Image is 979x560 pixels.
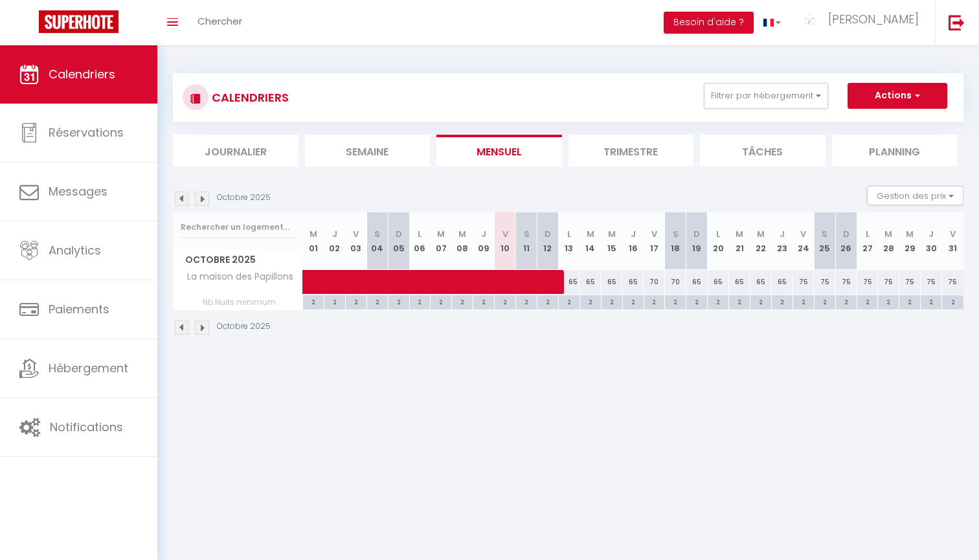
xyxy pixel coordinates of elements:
[502,228,508,240] abbr: V
[793,270,814,294] div: 75
[39,10,118,33] img: Super Booking
[899,270,921,294] div: 75
[388,295,409,308] div: 2
[899,295,920,308] div: 2
[409,212,431,270] th: 06
[217,320,271,333] p: Octobre 2025
[800,13,820,27] img: ...
[736,228,743,240] abbr: M
[580,295,601,308] div: 2
[601,212,622,270] th: 15
[587,228,594,240] abbr: M
[516,212,537,270] th: 11
[568,135,694,166] li: Trimestre
[848,83,947,109] button: Actions
[644,212,665,270] th: 17
[708,270,729,294] div: 65
[857,295,878,308] div: 2
[942,295,963,308] div: 2
[537,295,558,308] div: 2
[800,228,806,240] abbr: V
[436,135,562,166] li: Mensuel
[793,212,814,270] th: 24
[49,66,115,82] span: Calendriers
[843,228,850,240] abbr: D
[950,228,956,240] abbr: V
[410,295,431,308] div: 2
[815,295,835,308] div: 2
[716,228,720,240] abbr: L
[665,270,686,294] div: 70
[704,83,828,109] button: Filtrer par hébergement
[367,295,388,308] div: 2
[921,270,942,294] div: 75
[473,295,494,308] div: 2
[857,212,878,270] th: 27
[750,295,771,308] div: 2
[878,295,899,308] div: 2
[558,212,580,270] th: 13
[516,295,537,308] div: 2
[631,228,636,240] abbr: J
[928,228,934,240] abbr: J
[757,228,765,240] abbr: M
[473,212,495,270] th: 09
[664,12,754,34] button: Besoin d'aide ?
[878,270,899,294] div: 75
[495,212,516,270] th: 10
[49,301,109,317] span: Paiements
[181,216,295,239] input: Rechercher un logement...
[345,212,366,270] th: 03
[921,295,941,308] div: 2
[686,295,707,308] div: 2
[750,212,772,270] th: 22
[524,228,530,240] abbr: S
[602,295,622,308] div: 2
[332,228,337,240] abbr: J
[835,270,857,294] div: 75
[537,212,558,270] th: 12
[353,228,359,240] abbr: V
[780,228,785,240] abbr: J
[197,14,242,28] span: Chercher
[309,228,317,240] abbr: M
[772,295,793,308] div: 2
[217,192,271,204] p: Octobre 2025
[452,295,473,308] div: 2
[495,295,515,308] div: 2
[174,251,302,269] span: Octobre 2025
[396,228,402,240] abbr: D
[608,228,616,240] abbr: M
[174,295,302,309] span: Nb Nuits minimum
[49,124,124,140] span: Réservations
[700,135,826,166] li: Tâches
[899,212,921,270] th: 29
[729,212,750,270] th: 21
[708,212,729,270] th: 20
[305,135,431,166] li: Semaine
[173,135,298,166] li: Journalier
[857,270,878,294] div: 75
[623,295,644,308] div: 2
[644,295,665,308] div: 2
[884,228,892,240] abbr: M
[906,228,914,240] abbr: M
[374,228,380,240] abbr: S
[567,228,571,240] abbr: L
[431,212,452,270] th: 07
[878,212,899,270] th: 28
[693,228,700,240] abbr: D
[921,212,942,270] th: 30
[452,212,473,270] th: 08
[324,295,345,308] div: 2
[49,183,107,199] span: Messages
[665,212,686,270] th: 18
[793,295,814,308] div: 2
[836,295,857,308] div: 2
[708,295,728,308] div: 2
[559,295,580,308] div: 2
[303,212,324,270] th: 01
[686,212,708,270] th: 19
[458,228,466,240] abbr: M
[866,228,870,240] abbr: L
